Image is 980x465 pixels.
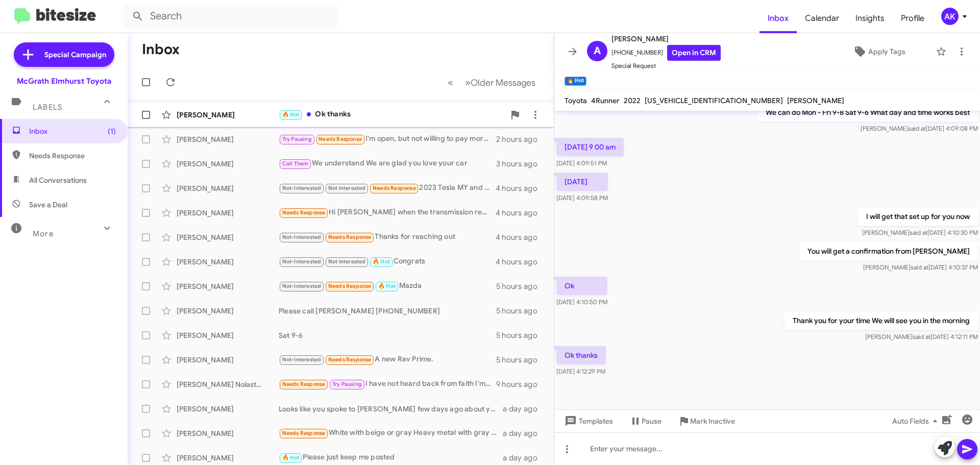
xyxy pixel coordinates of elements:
[448,76,453,89] span: «
[378,283,396,289] span: 🔥 Hot
[279,404,503,414] div: Looks like you spoke to [PERSON_NAME] few days ago about you and your husband coming by
[496,159,546,169] div: 3 hours ago
[591,96,620,105] span: 4Runner
[496,281,546,291] div: 5 hours ago
[562,412,613,430] span: Templates
[611,61,721,71] span: Special Request
[913,333,930,340] span: said at
[611,45,721,61] span: [PHONE_NUMBER]
[282,234,322,240] span: Not-Interested
[373,185,416,191] span: Needs Response
[29,126,116,136] span: Inbox
[177,428,279,438] div: [PERSON_NAME]
[884,412,949,430] button: Auto Fields
[496,330,546,340] div: 5 hours ago
[177,355,279,365] div: [PERSON_NAME]
[797,4,847,33] span: Calendar
[177,453,279,463] div: [PERSON_NAME]
[471,77,535,88] span: Older Messages
[757,103,978,121] p: We can do Mon - Fri 9-8 Sat 9-6 What day and time works best
[863,263,978,271] span: [PERSON_NAME] [DATE] 4:10:37 PM
[861,125,978,132] span: [PERSON_NAME] [DATE] 4:09:08 PM
[177,208,279,218] div: [PERSON_NAME]
[865,333,978,340] span: [PERSON_NAME] [DATE] 4:12:11 PM
[29,200,67,210] span: Save a Deal
[910,229,927,236] span: said at
[554,412,621,430] button: Templates
[279,427,503,439] div: White with beige or gray Heavy metal with gray interior
[44,50,106,60] span: Special Campaign
[282,454,300,461] span: 🔥 Hot
[142,41,180,58] h1: Inbox
[29,151,116,161] span: Needs Response
[893,4,933,33] span: Profile
[282,160,309,167] span: Call Them
[177,183,279,193] div: [PERSON_NAME]
[496,355,546,365] div: 5 hours ago
[279,280,496,292] div: Mazda
[503,428,546,438] div: a day ago
[556,298,607,306] span: [DATE] 4:10:50 PM
[17,76,111,86] div: McGrath Elmhurst Toyota
[496,379,546,389] div: 9 hours ago
[908,125,926,132] span: said at
[177,257,279,267] div: [PERSON_NAME]
[933,8,969,25] button: AK
[282,430,326,436] span: Needs Response
[442,72,459,93] button: Previous
[556,173,608,191] p: [DATE]
[177,404,279,414] div: [PERSON_NAME]
[503,404,546,414] div: a day ago
[941,8,959,25] div: AK
[279,452,503,463] div: Please just keep me posted
[279,207,496,218] div: Hi [PERSON_NAME] when the transmission required replacing with 113,000 miles no stock and no supp...
[785,311,978,330] p: Thank you for your time We will see you in the morning
[328,185,366,191] span: Not Interested
[690,412,735,430] span: Mark Inactive
[279,158,496,169] div: We understand We are glad you love your car
[177,281,279,291] div: [PERSON_NAME]
[328,258,366,265] span: Not Interested
[556,194,608,202] span: [DATE] 4:09:58 PM
[177,159,279,169] div: [PERSON_NAME]
[565,96,587,105] span: Toyota
[594,43,601,59] span: A
[565,77,586,86] small: 🔥 Hot
[858,207,978,226] p: I will get that set up for you now
[892,412,941,430] span: Auto Fields
[282,356,322,363] span: Not-Interested
[279,182,496,194] div: 2023 Tesla MY and 2024 Sportage PHEV.
[279,378,496,390] div: I have not heard back from faith I'm willing to make a deal to get this vehicle I am very very in...
[556,368,605,375] span: [DATE] 4:12:29 PM
[799,242,978,260] p: You will get a confirmation from [PERSON_NAME]
[621,412,670,430] button: Pause
[279,354,496,365] div: A new Rav Prime.
[496,306,546,316] div: 5 hours ago
[556,138,624,156] p: [DATE] 9 00 am
[496,134,546,144] div: 2 hours ago
[328,283,372,289] span: Needs Response
[177,379,279,389] div: [PERSON_NAME] Nolastname122950582
[373,258,390,265] span: 🔥 Hot
[442,72,542,93] nav: Page navigation example
[29,175,87,185] span: All Conversations
[282,185,322,191] span: Not-Interested
[279,306,496,316] div: Please call [PERSON_NAME] [PHONE_NUMBER]
[108,126,116,136] span: (1)
[787,96,844,105] span: [PERSON_NAME]
[670,412,743,430] button: Mark Inactive
[826,42,931,61] button: Apply Tags
[645,96,783,105] span: [US_VEHICLE_IDENTIFICATION_NUMBER]
[282,111,300,118] span: 🔥 Hot
[496,257,546,267] div: 4 hours ago
[459,72,542,93] button: Next
[177,306,279,316] div: [PERSON_NAME]
[862,229,978,236] span: [PERSON_NAME] [DATE] 4:10:30 PM
[496,183,546,193] div: 4 hours ago
[328,356,372,363] span: Needs Response
[282,258,322,265] span: Not-Interested
[503,453,546,463] div: a day ago
[759,4,797,33] span: Inbox
[282,381,326,387] span: Needs Response
[496,232,546,242] div: 4 hours ago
